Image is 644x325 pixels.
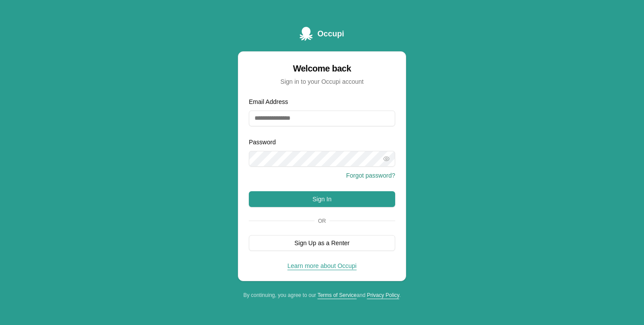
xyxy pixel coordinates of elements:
[317,28,344,40] span: Occupi
[249,235,395,251] button: Sign Up as a Renter
[249,98,288,105] label: Email Address
[315,218,329,225] span: Or
[300,27,344,41] a: Occupi
[249,62,395,75] div: Welcome back
[238,292,406,299] div: By continuing, you agree to our and .
[249,139,276,146] label: Password
[287,262,357,269] a: Learn more about Occupi
[249,191,395,207] button: Sign In
[249,77,395,86] div: Sign in to your Occupi account
[346,171,395,180] button: Forgot password?
[318,292,357,298] a: Terms of Service
[367,292,399,298] a: Privacy Policy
